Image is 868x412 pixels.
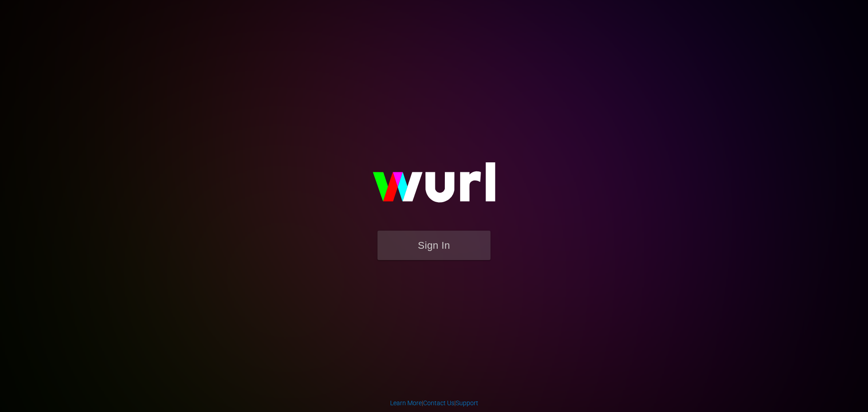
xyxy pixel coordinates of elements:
img: wurl-logo-on-black-223613ac3d8ba8fe6dc639794a292ebdb59501304c7dfd60c99c58986ef67473.svg [344,143,524,231]
a: Contact Us [423,399,454,407]
button: Sign In [377,231,491,260]
a: Learn More [390,399,422,407]
div: | | [390,398,478,407]
a: Support [456,399,478,407]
